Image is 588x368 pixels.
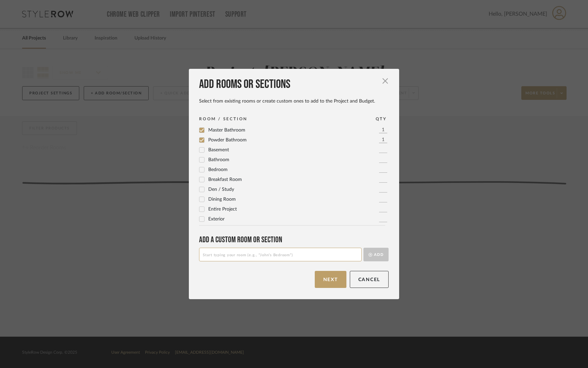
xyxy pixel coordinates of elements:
div: Add rooms or sections [199,77,389,92]
span: Powder Bathroom [208,138,247,142]
div: Select from existing rooms or create custom ones to add to the Project and Budget. [199,98,389,104]
span: Bathroom [208,157,229,162]
span: Breakfast Room [208,177,242,182]
span: Exterior [208,217,225,221]
span: Entire Project [208,207,237,212]
button: Add [363,248,389,261]
div: ROOM / SECTION [199,116,247,122]
input: Start typing your room (e.g., “John’s Bedroom”) [199,248,362,261]
span: Bedroom [208,167,228,172]
span: Dining Room [208,197,236,202]
div: QTY [376,116,387,122]
button: Next [315,271,346,288]
span: Basement [208,148,229,152]
div: Add a Custom room or Section [199,235,389,245]
button: Close [378,74,392,88]
span: Den / Study [208,187,234,192]
button: Cancel [350,271,389,288]
span: Master Bathroom [208,128,245,133]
